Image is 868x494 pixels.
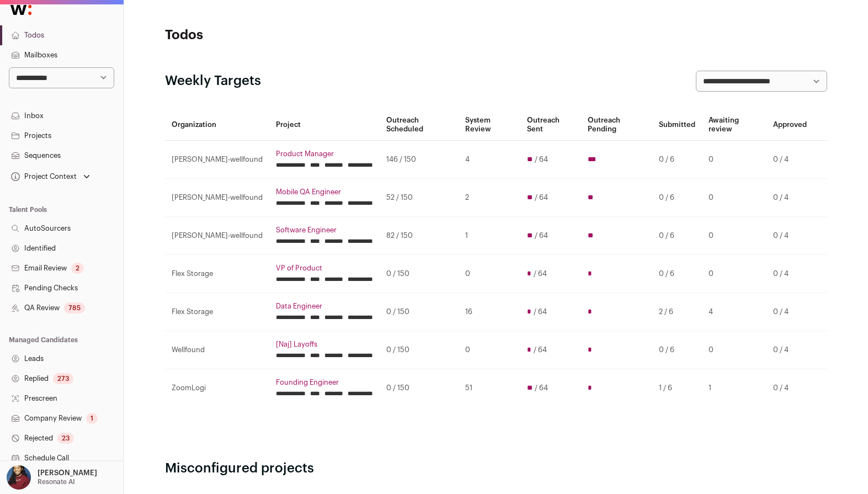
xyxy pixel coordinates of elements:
th: Submitted [652,109,702,141]
a: Data Engineer [276,302,373,311]
p: Resonate AI [38,477,75,486]
td: 0 / 6 [652,217,702,255]
td: 52 / 150 [380,179,459,217]
h2: Misconfigured projects [165,460,827,477]
td: 0 [702,217,767,255]
td: Wellfound [165,331,269,369]
td: 82 / 150 [380,217,459,255]
td: 4 [459,141,520,179]
td: Flex Storage [165,293,269,331]
td: 146 / 150 [380,141,459,179]
td: 1 [459,217,520,255]
th: Outreach Sent [520,109,581,141]
th: Organization [165,109,269,141]
td: 0 / 6 [652,331,702,369]
span: / 64 [535,155,548,164]
td: 0 / 6 [652,179,702,217]
td: 16 [459,293,520,331]
span: / 64 [534,307,547,316]
th: System Review [459,109,520,141]
a: Founding Engineer [276,378,373,387]
td: 0 / 150 [380,331,459,369]
th: Outreach Pending [581,109,652,141]
th: Awaiting review [702,109,767,141]
td: 0 [459,255,520,293]
h1: Todos [165,26,386,44]
th: Outreach Scheduled [380,109,459,141]
p: [PERSON_NAME] [38,469,97,477]
img: 10010497-medium_jpg [7,465,31,490]
td: ZoomLogi [165,369,269,407]
a: VP of Product [276,264,373,273]
a: Software Engineer [276,226,373,235]
td: 2 [459,179,520,217]
a: [Naj] Layoffs [276,340,373,349]
button: Open dropdown [4,465,99,490]
td: 0 / 4 [766,179,813,217]
th: Project [269,109,380,141]
span: / 64 [534,346,547,354]
div: 2 [71,263,84,274]
td: 0 / 150 [380,369,459,407]
span: / 64 [535,193,548,202]
td: 1 [702,369,767,407]
td: 51 [459,369,520,407]
td: Flex Storage [165,255,269,293]
td: 0 [702,179,767,217]
td: 0 / 150 [380,293,459,331]
a: Mobile QA Engineer [276,188,373,196]
td: 1 / 6 [652,369,702,407]
td: 4 [702,293,767,331]
td: 0 / 4 [766,331,813,369]
div: 273 [53,373,73,384]
div: 785 [64,302,85,314]
td: 0 / 4 [766,217,813,255]
th: Approved [766,109,813,141]
td: 0 / 6 [652,141,702,179]
td: 0 / 4 [766,369,813,407]
span: / 64 [535,231,548,240]
td: 0 / 4 [766,293,813,331]
button: Open dropdown [9,169,92,184]
td: 0 [702,255,767,293]
td: 0 / 150 [380,255,459,293]
td: [PERSON_NAME]-wellfound [165,217,269,255]
td: 0 / 4 [766,141,813,179]
span: / 64 [535,384,548,392]
div: 23 [57,433,74,444]
td: [PERSON_NAME]-wellfound [165,141,269,179]
div: Project Context [9,172,77,181]
td: 0 [702,331,767,369]
td: 0 [459,331,520,369]
td: [PERSON_NAME]-wellfound [165,179,269,217]
div: 1 [86,413,98,424]
a: Product Manager [276,150,373,158]
span: / 64 [534,269,547,278]
td: 0 [702,141,767,179]
td: 2 / 6 [652,293,702,331]
h2: Weekly Targets [165,72,261,90]
td: 0 / 6 [652,255,702,293]
td: 0 / 4 [766,255,813,293]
